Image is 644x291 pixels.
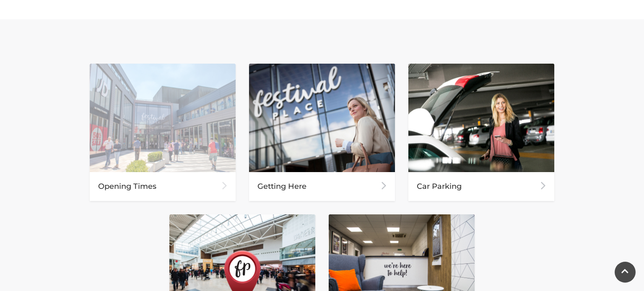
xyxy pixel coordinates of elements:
div: Car Parking [408,172,554,201]
div: Getting Here [249,172,395,201]
div: Opening Times [90,172,236,201]
a: Getting Here [249,64,395,201]
a: Car Parking [408,64,554,201]
a: Opening Times [90,64,236,201]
